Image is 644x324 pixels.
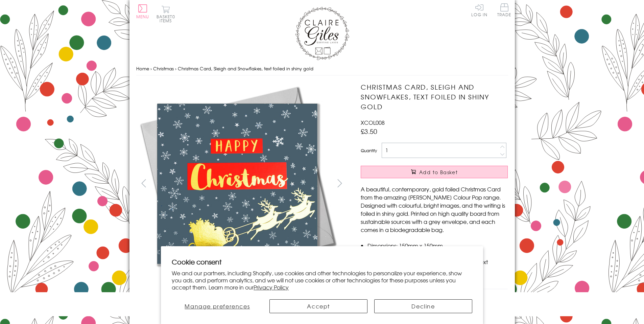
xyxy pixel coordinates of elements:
[361,147,377,154] label: Quantity
[160,14,175,24] span: 0 items
[361,82,508,111] h1: Christmas Card, Sleigh and Snowflakes, text foiled in shiny gold
[367,241,508,250] li: Dimensions: 150mm x 150mm
[136,82,339,285] img: Christmas Card, Sleigh and Snowflakes, text foiled in shiny gold
[172,257,472,267] h2: Cookie consent
[136,176,151,191] button: prev
[175,65,176,72] span: ›
[172,299,263,313] button: Manage preferences
[497,3,511,18] a: Trade
[254,283,289,291] a: Privacy Policy
[361,166,508,178] button: Add to Basket
[361,185,508,234] p: A beautiful, contemporary, gold foiled Christmas Card from the amazing [PERSON_NAME] Colour Pop r...
[347,82,550,285] img: Christmas Card, Sleigh and Snowflakes, text foiled in shiny gold
[471,3,487,17] a: Log In
[178,65,313,72] span: Christmas Card, Sleigh and Snowflakes, text foiled in shiny gold
[185,302,250,310] span: Manage preferences
[374,299,472,313] button: Decline
[136,4,149,19] button: Menu
[136,62,508,76] nav: breadcrumbs
[157,5,175,23] button: Basket0 items
[497,3,511,17] span: Trade
[136,65,149,72] a: Home
[269,299,367,313] button: Accept
[361,126,377,136] span: £3.50
[361,118,385,126] span: XCOL008
[332,176,347,191] button: next
[150,65,152,72] span: ›
[136,14,149,20] span: Menu
[419,169,458,176] span: Add to Basket
[172,270,472,291] p: We and our partners, including Shopify, use cookies and other technologies to personalize your ex...
[153,65,174,72] a: Christmas
[295,7,349,60] img: Claire Giles Greetings Cards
